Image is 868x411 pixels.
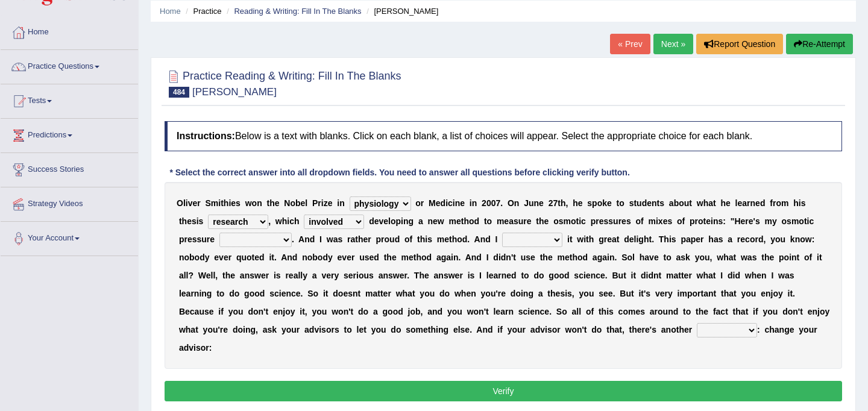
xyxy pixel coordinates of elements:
button: Verify [165,381,842,401]
b: s [667,216,672,226]
b: r [773,198,776,208]
b: e [433,216,438,226]
b: m [211,198,218,208]
b: e [363,234,368,244]
b: w [327,234,333,244]
b: i [401,216,403,226]
b: e [436,198,441,208]
b: i [567,234,570,244]
b: i [445,198,448,208]
b: e [187,216,192,226]
b: t [570,234,573,244]
b: e [444,234,449,244]
b: r [523,216,526,226]
b: d [462,234,468,244]
b: o [677,216,682,226]
b: h [644,234,649,244]
b: g [638,234,644,244]
b: t [657,198,660,208]
b: r [747,198,750,208]
b: o [776,198,781,208]
a: « Prev [610,34,650,54]
b: e [726,198,731,208]
b: e [706,216,711,226]
b: i [228,198,231,208]
b: M [429,198,436,208]
b: h [182,216,187,226]
b: . [500,198,503,208]
b: . [652,234,654,244]
b: g [409,216,414,226]
b: s [514,216,518,226]
b: h [452,234,458,244]
b: i [711,216,713,226]
b: e [192,198,197,208]
b: c [448,198,453,208]
b: a [669,198,674,208]
b: t [484,216,487,226]
li: [PERSON_NAME] [363,5,438,17]
a: Next » [653,34,693,54]
b: w [245,198,252,208]
b: 7 [495,198,500,208]
b: e [539,198,544,208]
b: t [713,198,716,208]
b: m [648,216,655,226]
b: e [629,234,634,244]
b: d [624,234,629,244]
b: o [597,198,603,208]
b: d [474,216,480,226]
b: , [268,216,271,226]
b: e [607,234,612,244]
b: m [437,234,444,244]
b: : [723,216,726,226]
a: Home [1,16,138,46]
b: s [719,216,723,226]
b: t [586,234,589,244]
b: l [388,216,391,226]
b: r [745,216,748,226]
b: p [691,234,696,244]
b: d [395,234,400,244]
b: b [674,198,679,208]
b: e [456,216,461,226]
b: i [470,198,472,208]
b: t [417,234,420,244]
b: 7 [553,198,558,208]
b: h [589,234,594,244]
b: u [684,198,690,208]
b: 2 [482,198,486,208]
b: t [355,234,358,244]
b: h [464,216,469,226]
b: m [781,198,788,208]
b: i [287,216,289,226]
b: e [504,216,509,226]
b: d [441,198,446,208]
b: Instructions: [177,131,235,141]
b: s [659,198,664,208]
b: l [305,198,307,208]
b: i [425,234,427,244]
b: m [765,216,772,226]
b: l [634,234,637,244]
b: t [617,234,620,244]
b: s [755,216,760,226]
b: i [799,198,801,208]
b: w [577,234,583,244]
b: d [760,198,766,208]
b: e [621,216,626,226]
b: e [740,234,745,244]
b: T [659,234,664,244]
b: a [708,198,713,208]
b: h [573,198,578,208]
button: Report Question [696,34,783,54]
b: t [649,234,652,244]
b: i [579,216,581,226]
b: l [183,198,186,208]
b: a [742,198,747,208]
b: I [495,234,498,244]
b: o [457,234,462,244]
b: A [298,234,304,244]
b: h [282,216,288,226]
b: a [714,234,719,244]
